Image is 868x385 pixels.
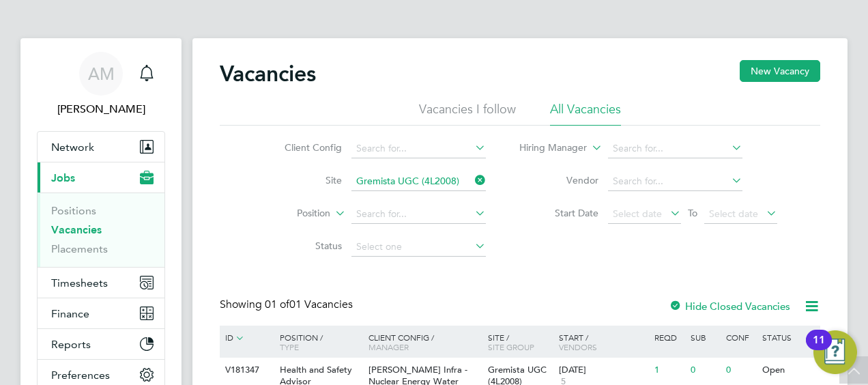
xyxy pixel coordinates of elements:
label: Vendor [520,174,598,186]
a: Positions [51,204,96,217]
div: Position / [270,326,365,358]
button: Jobs [38,162,164,192]
label: Hiring Manager [508,141,587,155]
label: Position [252,207,330,220]
div: V181347 [222,358,270,383]
span: Manager [368,341,409,352]
li: Vacancies I follow [419,101,516,126]
div: Start / [555,326,651,358]
span: Vendors [559,341,597,352]
label: Start Date [520,207,598,219]
span: To [684,204,701,222]
div: Sub [687,326,723,349]
div: Open [759,358,818,383]
span: Preferences [51,369,110,382]
span: Timesheets [51,276,108,289]
button: New Vacancy [740,60,820,82]
span: Network [51,141,94,154]
button: Reports [38,329,164,359]
div: Showing [220,298,356,312]
button: Finance [38,298,164,328]
div: Client Config / [365,326,484,358]
span: 01 of [265,298,289,311]
h2: Vacancies [220,60,316,87]
div: 11 [813,340,825,358]
button: Network [38,132,164,162]
div: Reqd [651,326,686,349]
span: Jobs [51,171,75,184]
span: Select date [613,208,662,220]
span: Type [280,341,299,352]
a: Vacancies [51,223,102,236]
label: Client Config [263,141,342,154]
div: ID [222,326,270,350]
div: Status [759,326,818,349]
div: Conf [723,326,758,349]
input: Search for... [608,172,742,191]
button: Timesheets [38,268,164,298]
input: Search for... [351,172,486,191]
div: Site / [484,326,556,358]
span: Select date [709,208,758,220]
div: 0 [723,358,758,383]
span: AM [88,65,115,83]
input: Search for... [608,139,742,158]
span: Finance [51,307,89,320]
div: 1 [651,358,686,383]
span: Aaron Murphy [37,101,165,117]
li: All Vacancies [550,101,621,126]
a: Placements [51,242,108,255]
div: 0 [687,358,723,383]
button: Open Resource Center, 11 new notifications [813,330,857,374]
input: Search for... [351,205,486,224]
input: Select one [351,238,486,257]
label: Status [263,240,342,252]
label: Hide Closed Vacancies [669,300,790,313]
span: Site Group [488,341,534,352]
span: Reports [51,338,91,351]
span: 01 Vacancies [265,298,353,311]
label: Site [263,174,342,186]
div: Jobs [38,192,164,267]
input: Search for... [351,139,486,158]
a: AM[PERSON_NAME] [37,52,165,117]
div: [DATE] [559,365,648,376]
